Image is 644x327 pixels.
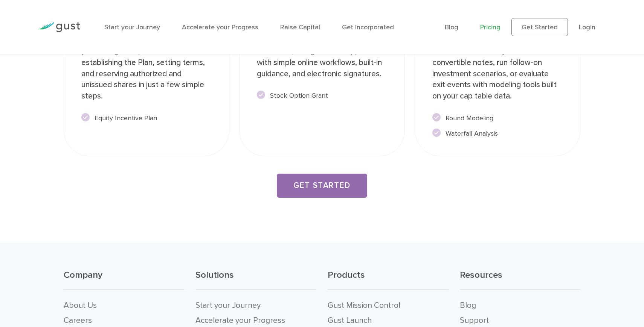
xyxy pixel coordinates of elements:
[64,301,97,310] a: About Us
[460,269,581,290] h3: Resources
[38,22,80,32] img: Gust Logo
[64,269,185,290] h3: Company
[432,12,563,102] p: Evaluate the impact of future fundraising events or acquisitions and what they’ll mean for you an...
[511,18,568,36] a: Get Started
[104,23,160,31] a: Start your Journey
[342,23,394,31] a: Get Incorporated
[460,316,489,325] a: Support
[182,23,258,31] a: Accelerate your Progress
[328,301,400,310] a: Gust Mission Control
[195,316,285,325] a: Accelerate your Progress
[328,269,449,290] h3: Products
[328,316,372,325] a: Gust Launch
[432,129,563,139] li: Waterfall Analysis
[195,301,261,310] a: Start your Journey
[195,269,316,290] h3: Solutions
[460,301,476,310] a: Blog
[81,113,212,123] li: Equity Incentive Plan
[81,12,212,102] p: Enable employees to share in the success of your company by creating an Equity Incentive Plan. We...
[579,23,595,31] a: Login
[480,23,501,31] a: Pricing
[257,91,387,101] li: Stock Option Grant
[64,316,92,325] a: Careers
[277,174,367,198] a: GET STARTED
[432,113,563,123] li: Round Modeling
[280,23,320,31] a: Raise Capital
[445,23,458,31] a: Blog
